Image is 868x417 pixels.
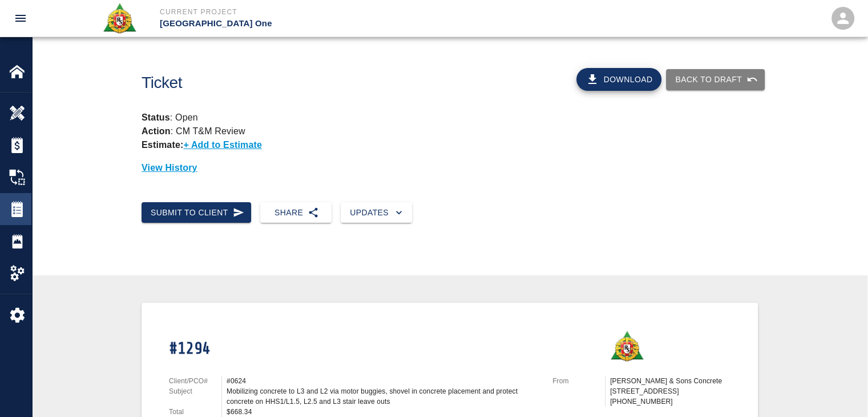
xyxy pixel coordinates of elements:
button: Back to Draft [666,69,765,90]
p: : Open [142,111,758,125]
p: Client/PCO# [169,376,221,386]
p: View History [142,161,758,175]
p: : CM T&M Review [142,126,245,136]
img: Roger & Sons Concrete [609,330,644,362]
iframe: Chat Widget [811,362,868,417]
p: Current Project [160,7,496,17]
div: Mobilizing concrete to L3 and L2 via motor buggies, shovel in concrete placement and protect conc... [227,386,539,407]
p: [GEOGRAPHIC_DATA] One [160,17,496,30]
button: Updates [341,202,412,223]
strong: Estimate: [142,140,183,150]
button: Share [260,202,332,223]
p: From [552,376,605,386]
p: Subject [169,386,221,396]
p: [PERSON_NAME] & Sons Concrete [610,376,730,386]
p: [PHONE_NUMBER] [610,396,730,407]
div: #0624 [227,376,539,386]
button: Submit to Client [142,202,251,223]
button: Download [576,68,662,91]
img: Roger & Sons Concrete [102,2,137,34]
h1: Ticket [142,74,497,93]
strong: Status [142,113,170,122]
p: [STREET_ADDRESS] [610,386,730,396]
button: open drawer [7,5,34,32]
p: + Add to Estimate [183,140,262,150]
strong: Action [142,126,171,136]
div: $668.34 [227,407,539,417]
h1: #1294 [169,339,539,359]
p: Total [169,407,221,417]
